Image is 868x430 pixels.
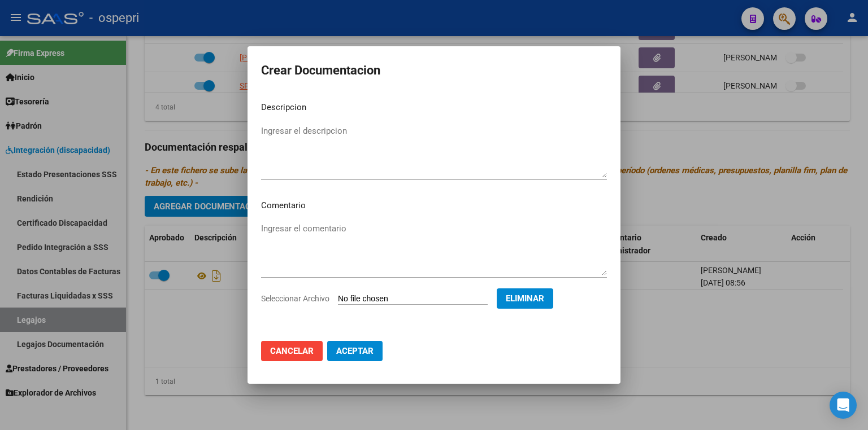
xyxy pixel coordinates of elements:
p: Comentario [261,199,607,212]
span: Aceptar [336,346,374,356]
span: Seleccionar Archivo [261,294,329,303]
div: Open Intercom Messenger [830,392,857,419]
span: Eliminar [506,293,544,304]
h2: Crear Documentacion [261,60,607,81]
button: Cancelar [261,341,323,361]
button: Aceptar [327,341,383,361]
button: Eliminar [497,288,553,309]
span: Cancelar [270,346,314,356]
p: Descripcion [261,101,607,114]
